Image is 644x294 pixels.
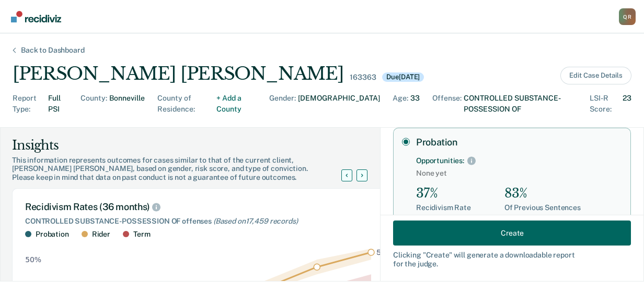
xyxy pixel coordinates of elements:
div: 23 [623,93,631,115]
text: 52% [376,248,392,256]
div: Opportunities: [416,156,464,165]
div: CONTROLLED SUBSTANCE-POSSESSION OF [464,93,578,115]
div: + Add a County [216,93,257,115]
span: (Based on 17,459 records ) [213,217,298,225]
img: Recidiviz [11,11,61,22]
div: Clicking " Create " will generate a downloadable report for the judge. [393,251,631,268]
div: Back to Dashboard [8,46,97,55]
div: Recidivism Rates (36 months) [25,201,393,213]
div: County of Residence : [157,93,214,115]
div: Due [DATE] [382,72,424,82]
span: None yet [416,169,622,178]
div: CONTROLLED SUBSTANCE-POSSESSION OF offenses [25,217,393,226]
div: Report Type : [13,93,46,115]
div: Probation [36,230,69,239]
button: Profile dropdown button [619,8,636,25]
div: Rider [92,230,110,239]
div: Term [133,230,150,239]
div: Insights [12,137,354,154]
div: LSI-R Score : [590,93,620,115]
div: 33 [410,93,420,115]
div: Gender : [269,93,296,115]
div: [PERSON_NAME] [PERSON_NAME] [13,63,343,84]
text: 50% [25,255,41,264]
div: Offense : [432,93,462,115]
div: This information represents outcomes for cases similar to that of the current client, [PERSON_NAM... [12,156,354,182]
label: Probation [416,137,622,148]
div: Recidivism Rate [416,203,471,212]
div: [DEMOGRAPHIC_DATA] [298,93,380,115]
div: 37% [416,186,471,201]
div: 83% [504,186,581,201]
div: 163363 [350,73,376,82]
div: Bonneville [109,93,145,115]
div: Full PSI [48,93,68,115]
button: Edit Case Details [560,67,631,84]
div: Q R [619,8,636,25]
button: Create [393,220,631,246]
div: Age : [393,93,408,115]
div: County : [80,93,107,115]
div: Of Previous Sentences [504,203,581,212]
